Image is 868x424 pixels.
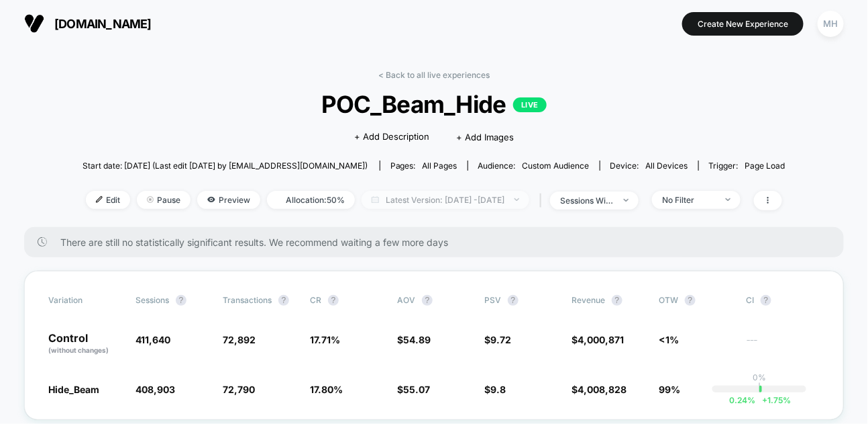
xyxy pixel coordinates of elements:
[662,195,716,205] div: No Filter
[572,384,627,395] span: $
[600,161,698,171] span: Device:
[422,295,433,306] button: ?
[478,161,590,171] div: Audience:
[278,295,289,306] button: ?
[456,132,514,142] span: + Add Images
[818,11,844,37] div: MH
[726,198,730,201] img: end
[659,295,733,306] span: OTW
[578,384,627,395] span: 4,008,828
[484,384,506,395] span: $
[397,334,431,345] span: $
[223,295,272,305] span: Transactions
[397,384,430,395] span: $
[745,161,785,171] span: Page Load
[560,196,614,206] div: sessions with impression
[328,295,339,306] button: ?
[746,336,820,355] span: ---
[310,384,343,395] span: 17.80 %
[761,295,771,306] button: ?
[659,384,680,395] span: 99%
[685,295,696,306] button: ?
[746,295,820,306] span: CI
[137,191,191,209] span: Pause
[96,196,103,203] img: edit
[682,12,804,36] button: Create New Experience
[118,90,751,118] span: POC_Beam_Hide
[403,384,430,395] span: 55.07
[135,295,169,305] span: Sessions
[135,384,175,395] span: 408,903
[490,334,511,345] span: 9.72
[310,334,340,345] span: 17.71 %
[514,198,519,201] img: end
[484,295,501,305] span: PSV
[397,295,415,305] span: AOV
[730,395,756,405] span: 0.24 %
[48,295,122,306] span: Variation
[223,384,255,395] span: 72,790
[20,13,156,34] button: [DOMAIN_NAME]
[508,295,519,306] button: ?
[378,70,490,80] a: < Back to all live experiences
[86,191,130,209] span: Edit
[536,191,550,210] span: |
[176,295,186,306] button: ?
[60,237,817,248] span: There are still no statistically significant results. We recommend waiting a few more days
[758,382,761,392] p: |
[763,395,768,405] span: +
[83,161,368,171] span: Start date: [DATE] (Last edit [DATE] by [EMAIL_ADDRESS][DOMAIN_NAME])
[362,191,529,209] span: Latest Version: [DATE] - [DATE]
[572,295,605,305] span: Revenue
[523,161,590,171] span: Custom Audience
[372,196,379,203] img: calendar
[484,334,511,345] span: $
[753,372,766,382] p: 0%
[147,196,154,203] img: end
[135,334,170,345] span: 411,640
[572,334,624,345] span: $
[513,97,547,112] p: LIVE
[612,295,622,306] button: ?
[756,395,792,405] span: 1.75 %
[578,334,624,345] span: 4,000,871
[197,191,260,209] span: Preview
[423,161,457,171] span: all pages
[814,10,848,38] button: MH
[267,191,355,209] span: Allocation: 50%
[223,334,256,345] span: 72,892
[490,384,506,395] span: 9.8
[403,334,431,345] span: 54.89
[48,346,109,354] span: (without changes)
[24,13,44,34] img: Visually logo
[48,384,99,395] span: Hide_Beam
[709,161,785,171] div: Trigger:
[659,334,679,345] span: <1%
[310,295,321,305] span: CR
[48,333,122,355] p: Control
[54,17,152,31] span: [DOMAIN_NAME]
[390,161,457,171] div: Pages:
[646,161,688,171] span: all devices
[354,130,429,144] span: + Add Description
[624,199,629,202] img: end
